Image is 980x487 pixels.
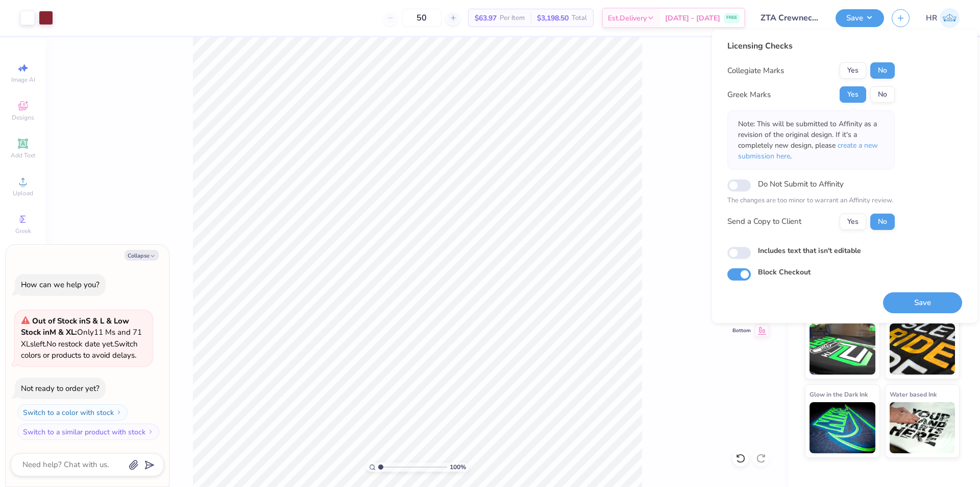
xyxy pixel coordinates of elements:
[732,327,751,334] span: Bottom
[537,13,569,24] span: $3,198.50
[727,89,771,101] div: Greek Marks
[883,292,962,313] button: Save
[926,8,960,28] a: HR
[21,280,100,290] div: How can we help you?
[836,9,884,27] button: Save
[17,404,128,421] button: Switch to a color with stock
[46,339,114,349] span: No restock date yet.
[21,383,100,393] div: Not ready to order yet?
[758,267,811,277] label: Block Checkout
[450,462,466,472] span: 100 %
[726,14,737,21] span: FREE
[810,389,868,400] span: Glow in the Dark Ink
[890,323,955,375] img: Metallic & Glitter Ink
[738,119,884,161] p: Note: This will be submitted to Affinity as a revision of the original design. If it's a complete...
[148,429,154,435] img: Switch to a similar product with stock
[11,76,35,84] span: Image AI
[890,389,937,400] span: Water based Ink
[475,13,497,24] span: $63.97
[608,13,647,24] span: Est. Delivery
[758,177,844,191] label: Do Not Submit to Affinity
[926,12,937,24] span: HR
[12,113,34,122] span: Designs
[727,196,895,206] p: The changes are too minor to warrant an Affinity review.
[753,8,828,28] input: Untitled Design
[665,13,720,24] span: [DATE] - [DATE]
[125,250,159,261] button: Collapse
[870,86,895,103] button: No
[727,40,895,52] div: Licensing Checks
[870,214,895,230] button: No
[727,65,784,77] div: Collegiate Marks
[572,13,587,24] span: Total
[810,402,875,453] img: Glow in the Dark Ink
[116,409,122,415] img: Switch to a color with stock
[727,216,801,227] div: Send a Copy to Client
[840,86,866,103] button: Yes
[940,8,960,28] img: Hazel Del Rosario
[870,62,895,79] button: No
[11,151,35,159] span: Add Text
[890,402,955,453] img: Water based Ink
[758,245,861,256] label: Includes text that isn't editable
[840,214,866,230] button: Yes
[810,323,875,375] img: Neon Ink
[32,316,106,326] strong: Out of Stock in S & L
[840,62,866,79] button: Yes
[402,9,442,27] input: – –
[21,316,142,361] span: Only 11 Ms and 71 XLs left. Switch colors or products to avoid delays.
[17,424,159,440] button: Switch to a similar product with stock
[15,227,31,235] span: Greek
[13,189,33,197] span: Upload
[500,13,525,24] span: Per Item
